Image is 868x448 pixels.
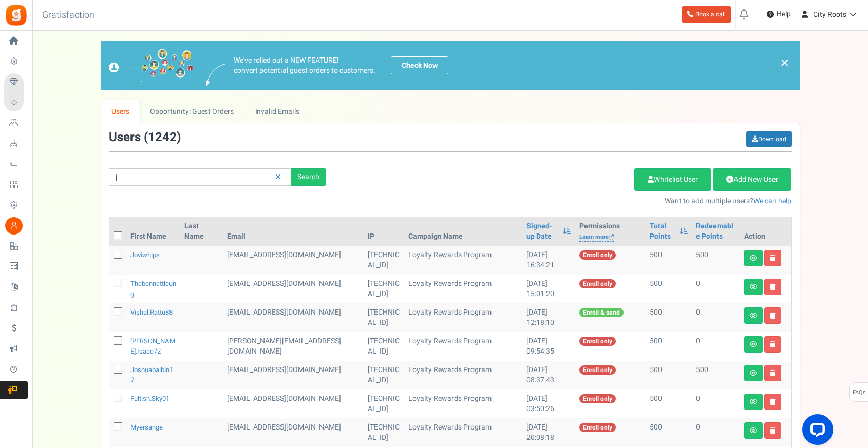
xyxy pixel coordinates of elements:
td: Loyalty Rewards Program [404,332,522,361]
th: Last Name [180,217,223,246]
th: First Name [126,217,181,246]
td: 0 [692,418,740,447]
span: Enroll only [579,250,616,260]
td: 500 [646,361,692,389]
i: Delete user [770,284,776,290]
a: Whitelist User [634,168,711,191]
a: Book a call [682,6,731,23]
td: [DATE] 03:50:26 [522,389,575,418]
i: Delete user [770,341,776,347]
td: 500 [692,361,740,389]
td: [DATE] 12:18:10 [522,303,575,332]
a: Add New User [713,168,791,191]
span: Enroll & send [579,308,624,317]
td: 500 [646,275,692,303]
th: Action [740,217,791,246]
i: Delete user [770,313,776,319]
span: 1242 [148,128,177,146]
td: Loyalty Rewards Program [404,303,522,332]
td: [TECHNICAL_ID] [364,275,404,303]
div: Search [291,168,326,186]
a: Signed-up Date [526,221,558,242]
td: 500 [692,246,740,275]
td: 0 [692,303,740,332]
a: Download [746,131,792,147]
span: Help [774,9,791,20]
i: View details [750,255,757,261]
span: FAQs [852,383,866,402]
td: [TECHNICAL_ID] [364,303,404,332]
a: vishal.rattu88 [130,307,173,317]
td: General [223,332,363,361]
td: 500 [646,389,692,418]
td: Loyalty Rewards Program [404,275,522,303]
a: Help [763,6,795,23]
span: Enroll only [579,365,616,375]
td: General [223,275,363,303]
td: [TECHNICAL_ID] [364,418,404,447]
span: City Roots [813,9,846,20]
input: Search by email or name [109,168,291,186]
img: images [206,64,226,86]
td: Loyalty Rewards Program [404,246,522,275]
td: [DATE] 08:37:43 [522,361,575,389]
p: Want to add multiple users? [342,196,792,206]
td: [DATE] 16:34:21 [522,246,575,275]
td: Loyalty Rewards Program [404,389,522,418]
a: Invalid Emails [244,100,310,123]
a: Check Now [391,56,448,74]
i: View details [750,370,757,376]
a: thebennettleung [130,279,176,299]
th: IP [364,217,404,246]
a: Learn more [579,233,614,242]
i: View details [750,427,757,434]
h3: Users ( ) [109,131,181,144]
i: Delete user [770,370,776,376]
td: 500 [646,418,692,447]
i: View details [750,284,757,290]
td: [TECHNICAL_ID] [364,389,404,418]
span: Enroll only [579,394,616,403]
span: Enroll only [579,279,616,288]
a: joshuabalbin17 [130,365,173,385]
td: General [223,303,363,332]
a: Total Points [650,221,674,242]
i: View details [750,313,757,319]
td: Loyalty Rewards Program [404,418,522,447]
img: images [109,49,194,82]
th: Permissions [575,217,646,246]
td: [DATE] 15:01:20 [522,275,575,303]
td: General [223,361,363,389]
a: We can help [753,196,791,206]
a: Reset [270,168,286,186]
td: Loyalty Rewards Program [404,361,522,389]
i: View details [750,341,757,347]
i: Delete user [770,427,776,434]
i: Delete user [770,255,776,261]
img: Gratisfaction [5,4,28,27]
td: General [223,246,363,275]
td: 0 [692,389,740,418]
th: Email [223,217,363,246]
td: [TECHNICAL_ID] [364,361,404,389]
a: fultish.sky01 [130,394,169,403]
i: View details [750,399,757,405]
a: Opportunity: Guest Orders [140,100,244,123]
i: Delete user [770,399,776,405]
td: [TECHNICAL_ID] [364,246,404,275]
td: General [223,389,363,418]
span: Enroll only [579,423,616,432]
td: 0 [692,332,740,361]
span: Enroll only [579,337,616,346]
h3: Gratisfaction [31,5,106,26]
td: 500 [646,303,692,332]
a: Users [101,100,140,123]
td: [DATE] 09:54:35 [522,332,575,361]
a: joviwhips [130,250,160,260]
a: Redeemable Points [696,221,735,242]
td: [DATE] 20:08:18 [522,418,575,447]
td: General [223,418,363,447]
th: Campaign Name [404,217,522,246]
td: 500 [646,332,692,361]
